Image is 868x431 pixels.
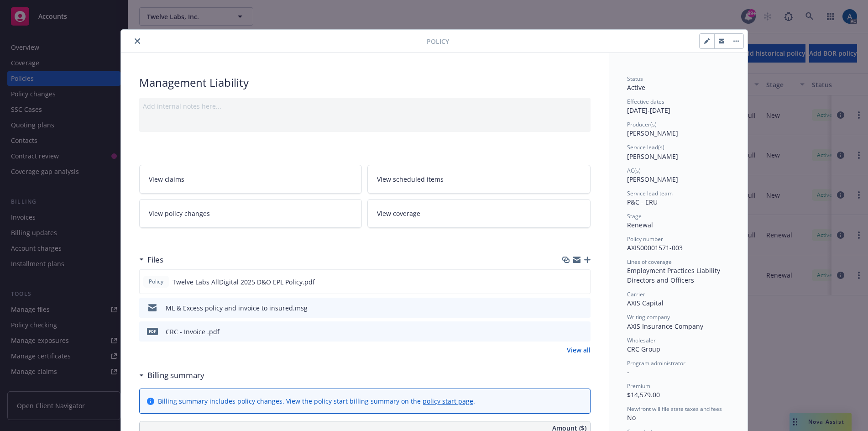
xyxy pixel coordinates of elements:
[627,266,729,275] div: Employment Practices Liability
[627,121,657,128] span: Producer(s)
[166,303,308,313] div: ML & Excess policy and invoice to insured.msg
[147,254,163,266] h3: Files
[627,143,664,151] span: Service lead(s)
[139,369,204,381] div: Billing summary
[139,254,163,266] div: Files
[627,382,650,390] span: Premium
[627,129,678,137] span: [PERSON_NAME]
[578,277,586,287] button: preview file
[579,303,587,313] button: preview file
[149,209,210,218] span: View policy changes
[627,336,656,344] span: Wholesaler
[158,396,475,406] div: Billing summary includes policy changes. View the policy start billing summary on the .
[627,390,660,399] span: $14,579.00
[427,37,449,46] span: Policy
[147,278,165,286] span: Policy
[423,397,473,405] a: policy start page
[627,368,629,376] span: -
[139,199,362,228] a: View policy changes
[367,199,591,228] a: View coverage
[627,175,678,184] span: [PERSON_NAME]
[627,322,703,331] span: AXIS Insurance Company
[627,405,722,413] span: Newfront will file state taxes and fees
[627,313,670,321] span: Writing company
[377,209,420,218] span: View coverage
[147,328,158,335] span: pdf
[377,174,444,184] span: View scheduled items
[564,277,571,287] button: download file
[627,299,664,307] span: AXIS Capital
[627,258,672,266] span: Lines of coverage
[627,345,660,353] span: CRC Group
[579,327,587,336] button: preview file
[564,303,571,313] button: download file
[564,327,571,336] button: download file
[627,167,641,174] span: AC(s)
[627,359,685,367] span: Program administrator
[627,221,653,229] span: Renewal
[567,345,591,355] a: View all
[627,212,642,220] span: Stage
[627,243,683,252] span: AXIS00001571-003
[627,198,658,206] span: P&C - ERU
[139,75,591,90] div: Management Liability
[627,75,643,83] span: Status
[367,165,591,194] a: View scheduled items
[627,189,673,197] span: Service lead team
[627,98,664,105] span: Effective dates
[627,98,729,115] div: [DATE] - [DATE]
[149,174,184,184] span: View claims
[627,290,645,298] span: Carrier
[627,152,678,161] span: [PERSON_NAME]
[627,235,663,243] span: Policy number
[627,413,636,422] span: No
[143,101,587,111] div: Add internal notes here...
[166,327,220,336] div: CRC - Invoice .pdf
[627,275,729,285] div: Directors and Officers
[627,83,645,92] span: Active
[147,369,204,381] h3: Billing summary
[132,36,143,47] button: close
[139,165,362,194] a: View claims
[173,277,315,287] span: Twelve Labs AllDigital 2025 D&O EPL Policy.pdf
